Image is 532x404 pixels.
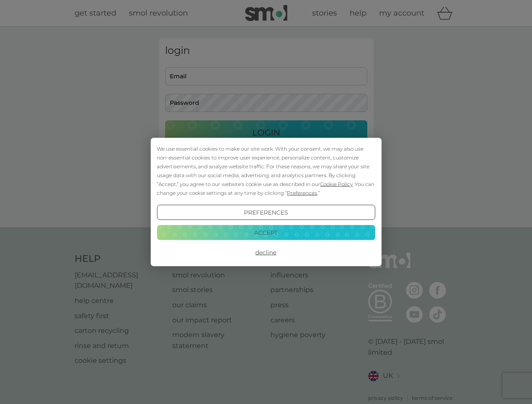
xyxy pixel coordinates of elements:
[287,190,317,196] span: Preferences
[157,205,375,220] button: Preferences
[157,144,375,197] div: We use essential cookies to make our site work. With your consent, we may also use non-essential ...
[157,225,375,240] button: Accept
[150,138,381,266] div: Cookie Consent Prompt
[157,245,375,260] button: Decline
[320,181,353,187] span: Cookie Policy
